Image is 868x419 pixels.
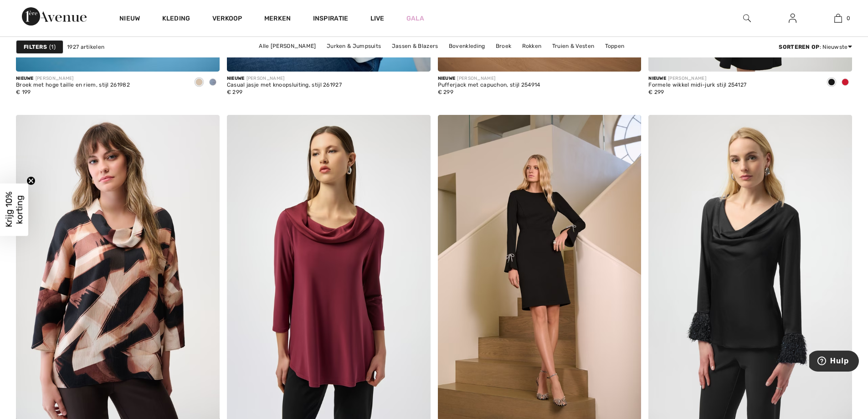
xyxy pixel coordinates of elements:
[387,40,443,52] a: Jassen & Blazers
[22,7,87,26] img: 1ère Avenue
[834,13,842,24] img: Mijn tas
[119,15,140,22] font: Nieuw
[36,76,74,81] font: [PERSON_NAME]
[406,15,424,22] font: Gala
[212,15,242,22] font: Verkoop
[548,40,599,52] a: Truien & Vesten
[264,15,291,24] a: Merken
[648,82,746,88] font: Formele wikkel midi-jurk stijl 254127
[67,44,104,50] font: 1927 artikelen
[444,40,490,52] a: Bovenkleding
[518,40,546,52] a: Rokken
[438,76,456,81] font: Nieuwe
[206,75,220,90] div: Chambray
[162,15,190,22] font: Kleding
[254,40,320,52] a: Alle [PERSON_NAME]
[438,82,540,88] font: Pufferjack met capuchon, stijl 254914
[605,43,625,49] font: Toppen
[16,76,34,81] font: Nieuwe
[327,43,381,49] font: Jurken & Jumpsuits
[16,82,130,88] font: Broek met hoge taille en riem, stijl 261982
[743,13,751,24] img: zoek op de website
[212,15,242,24] a: Verkoop
[648,76,666,81] font: Nieuwe
[552,43,595,49] font: Truien & Vesten
[668,76,706,81] font: [PERSON_NAME]
[264,15,291,22] font: Merken
[322,40,385,52] a: Jurken & Jumpsuits
[825,75,838,90] div: Zwart
[259,43,316,49] font: Alle [PERSON_NAME]
[26,176,36,185] button: Sluit teaser
[781,13,804,24] a: Aanmelden
[392,43,438,49] font: Jassen & Blazers
[457,76,495,81] font: [PERSON_NAME]
[449,43,485,49] font: Bovenkleding
[24,44,47,50] font: Filters
[192,75,206,90] div: Berkenmelange
[227,82,342,88] font: Casual jasje met knoopsluiting, stijl 261927
[816,13,860,24] a: 0
[496,43,512,49] font: Broek
[227,76,245,81] font: Nieuwe
[313,15,349,22] font: Inspiratie
[16,89,31,95] font: € 199
[522,43,542,49] font: Rokken
[601,40,629,52] a: Toppen
[227,89,243,95] font: € 299
[648,89,664,95] font: € 299
[370,15,385,22] font: Live
[809,351,859,373] iframe: Open een widget waar u meer informatie kunt vinden
[438,89,454,95] font: € 299
[247,76,285,81] font: [PERSON_NAME]
[119,15,140,24] a: Nieuw
[491,40,516,52] a: Broek
[789,13,796,24] img: Mijn gegevens
[4,192,25,228] font: Krijg 10% korting
[370,14,385,23] a: Live
[406,14,424,23] a: Gala
[779,44,819,50] font: Sorteren op
[51,44,53,50] font: 1
[847,15,850,21] font: 0
[820,44,848,50] font: : Nieuwste
[162,15,190,24] a: Kleding
[838,75,852,90] div: Diep kersenrood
